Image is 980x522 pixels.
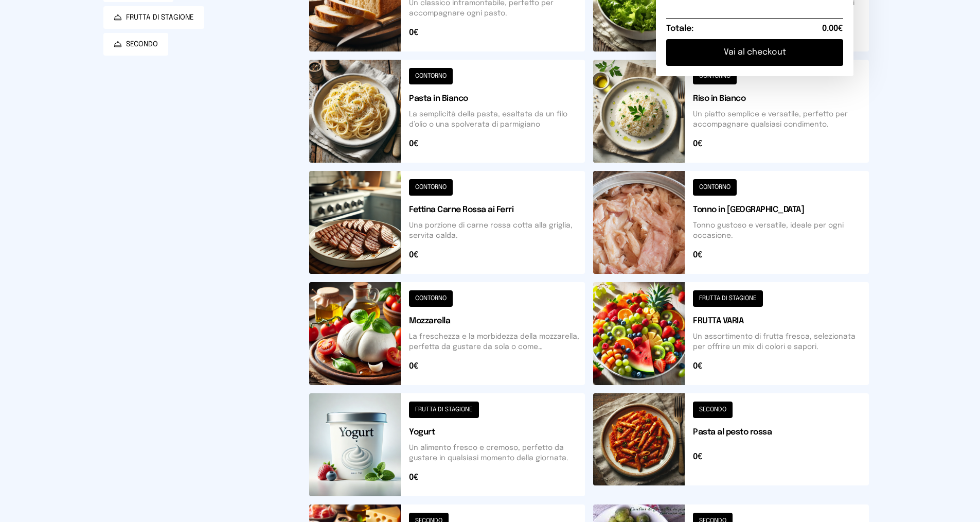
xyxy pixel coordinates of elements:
span: 0.00€ [822,23,843,35]
button: SECONDO [103,33,168,56]
span: SECONDO [126,39,158,49]
h6: Totale: [666,23,693,35]
button: FRUTTA DI STAGIONE [103,6,204,29]
span: FRUTTA DI STAGIONE [126,12,194,23]
button: Vai al checkout [666,39,843,66]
